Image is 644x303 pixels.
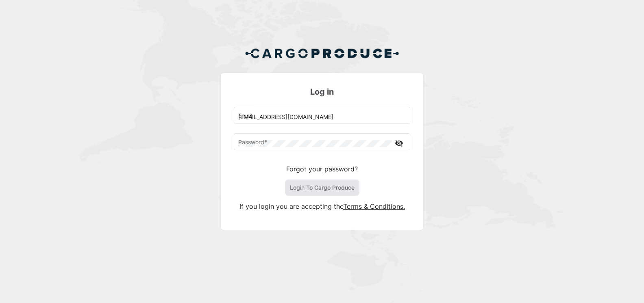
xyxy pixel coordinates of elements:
[239,202,343,210] span: If you login you are accepting the
[234,86,410,97] h3: Log in
[343,202,405,210] a: Terms & Conditions.
[245,43,399,63] img: Cargo Produce Logo
[286,165,358,173] a: Forgot your password?
[394,138,404,148] mat-icon: visibility_off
